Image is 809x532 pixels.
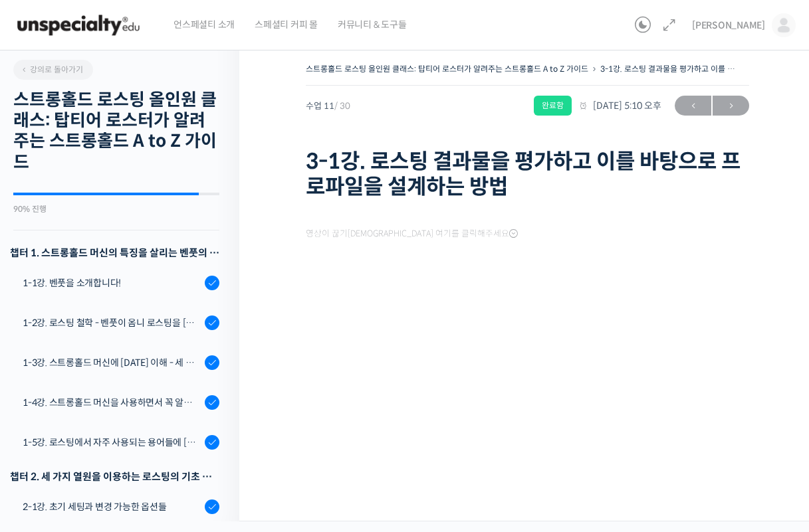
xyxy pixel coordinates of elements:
[675,96,711,116] a: ←이전
[23,315,201,330] div: 1-2강. 로스팅 철학 - 벤풋이 옴니 로스팅을 [DATE] 않는 이유
[692,19,765,31] span: [PERSON_NAME]
[23,395,201,410] div: 1-4강. 스트롱홀드 머신을 사용하면서 꼭 알고 있어야 할 유의사항
[306,149,749,200] h1: 3-1강. 로스팅 결과물을 평가하고 이를 바탕으로 프로파일을 설계하는 방법
[23,435,201,450] div: 1-5강. 로스팅에서 자주 사용되는 용어들에 [DATE] 이해
[23,355,201,370] div: 1-3강. 스트롱홀드 머신에 [DATE] 이해 - 세 가지 열원이 만들어내는 변화
[713,97,749,115] span: →
[334,100,350,112] span: / 30
[713,96,749,116] a: 다음→
[578,100,661,112] span: [DATE] 5:10 오후
[20,64,83,74] span: 강의로 돌아가기
[23,499,201,514] div: 2-1강. 초기 세팅과 변경 가능한 옵션들
[306,64,588,74] a: 스트롱홀드 로스팅 올인원 클래스: 탑티어 로스터가 알려주는 스트롱홀드 A to Z 가이드
[534,96,572,116] div: 완료함
[306,102,350,110] span: 수업 11
[10,244,219,262] h3: 챕터 1. 스트롱홀드 머신의 특징을 살리는 벤풋의 로스팅 방식
[13,60,93,80] a: 강의로 돌아가기
[675,97,711,115] span: ←
[306,228,518,239] span: 영상이 끊기[DEMOGRAPHIC_DATA] 여기를 클릭해주세요
[23,276,201,290] div: 1-1강. 벤풋을 소개합니다!
[13,90,219,173] h2: 스트롱홀드 로스팅 올인원 클래스: 탑티어 로스터가 알려주는 스트롱홀드 A to Z 가이드
[13,205,219,213] div: 90% 진행
[10,468,219,486] div: 챕터 2. 세 가지 열원을 이용하는 로스팅의 기초 설계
